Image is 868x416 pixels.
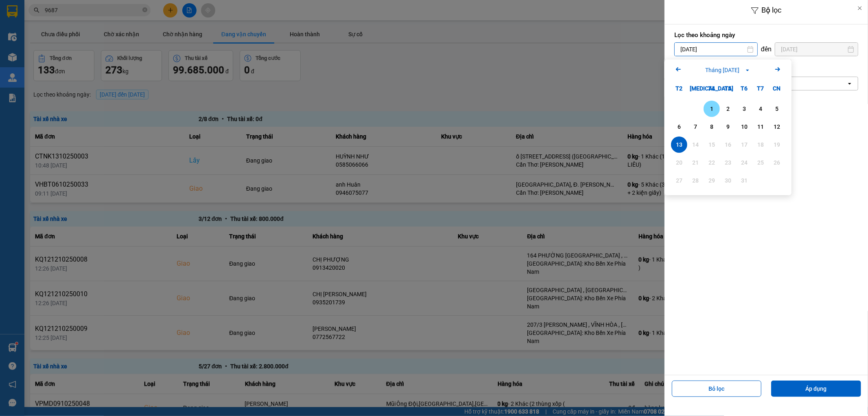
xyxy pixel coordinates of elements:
button: Tháng [DATE] [703,66,753,75]
div: T5 [720,80,736,97]
div: 10 [739,122,750,132]
div: Not available. Thứ Sáu, tháng 10 31 2025. [736,172,752,189]
div: 28 [690,176,701,185]
div: 21 [690,158,701,167]
div: Choose Thứ Bảy, tháng 10 11 2025. It's available. [752,119,769,135]
input: Select a date. [775,43,858,56]
div: 20 [673,158,685,167]
div: 15 [706,140,717,150]
div: Not available. Thứ Ba, tháng 10 28 2025. [687,172,704,189]
div: Choose Thứ Tư, tháng 10 1 2025. It's available. [704,101,720,117]
div: 24 [739,158,750,167]
div: Choose Thứ Tư, tháng 10 8 2025. It's available. [704,119,720,135]
div: Not available. Thứ Tư, tháng 10 15 2025. [704,136,720,153]
div: 14 [690,140,701,150]
div: [MEDICAL_DATA] [687,80,704,97]
svg: Arrow Right [773,64,783,74]
div: T7 [752,80,769,97]
div: Choose Thứ Hai, tháng 10 6 2025. It's available. [671,119,687,135]
div: 9 [722,122,734,132]
span: Bộ lọc [762,6,782,14]
div: Not available. Thứ Hai, tháng 10 27 2025. [671,172,687,189]
div: 13 [673,140,685,150]
div: 12 [771,122,783,132]
div: 11 [755,122,766,132]
div: Not available. Thứ Hai, tháng 10 20 2025. [671,154,687,171]
div: Choose Thứ Sáu, tháng 10 3 2025. It's available. [736,101,752,117]
div: Choose Thứ Năm, tháng 10 2 2025. It's available. [720,101,736,117]
div: 18 [755,140,766,150]
div: 4 [755,104,766,114]
div: 1 [706,104,717,114]
div: 22 [706,158,717,167]
div: 25 [755,158,766,167]
div: Not available. Thứ Bảy, tháng 10 18 2025. [752,136,769,153]
div: 19 [771,140,783,150]
div: 2 [722,104,734,114]
div: 31 [739,176,750,185]
div: 6 [673,122,685,132]
div: 7 [690,122,701,132]
div: Not available. Thứ Sáu, tháng 10 24 2025. [736,154,752,171]
div: Not available. Thứ Năm, tháng 10 30 2025. [720,172,736,189]
div: 26 [771,158,783,167]
div: Choose Chủ Nhật, tháng 10 12 2025. It's available. [769,119,785,135]
button: Áp dụng [771,381,861,397]
div: Not available. Thứ Ba, tháng 10 14 2025. [687,136,704,153]
div: Choose Thứ Năm, tháng 10 9 2025. It's available. [720,119,736,135]
div: 23 [722,158,734,167]
div: Not available. Thứ Sáu, tháng 10 17 2025. [736,136,752,153]
svg: Arrow Left [673,64,683,74]
div: Choose Thứ Bảy, tháng 10 4 2025. It's available. [752,101,769,117]
div: 27 [673,176,685,185]
div: Not available. Thứ Tư, tháng 10 22 2025. [704,154,720,171]
input: Select a date. [675,43,757,56]
div: Choose Thứ Ba, tháng 10 7 2025. It's available. [687,119,704,135]
div: Selected. Thứ Hai, tháng 10 13 2025. It's available. [671,136,687,153]
div: Choose Chủ Nhật, tháng 10 5 2025. It's available. [769,101,785,117]
div: 30 [722,176,734,185]
div: Choose Thứ Sáu, tháng 10 10 2025. It's available. [736,119,752,135]
div: 16 [722,140,734,150]
div: 5 [771,104,783,114]
div: 29 [706,176,717,185]
div: Not available. Thứ Năm, tháng 10 23 2025. [720,154,736,171]
div: 17 [739,140,750,150]
div: Not available. Chủ Nhật, tháng 10 19 2025. [769,136,785,153]
div: Not available. Thứ Ba, tháng 10 21 2025. [687,154,704,171]
div: 3 [739,104,750,114]
div: T4 [704,80,720,97]
button: Bỏ lọc [672,381,762,397]
div: CN [769,80,785,97]
div: Not available. Thứ Tư, tháng 10 29 2025. [704,172,720,189]
label: Lọc theo khoảng ngày [674,31,858,39]
svg: open [846,80,853,87]
div: T6 [736,80,752,97]
div: đến [758,45,775,53]
div: Calendar. [665,59,791,195]
div: Not available. Thứ Bảy, tháng 10 25 2025. [752,154,769,171]
div: 8 [706,122,717,132]
div: Not available. Chủ Nhật, tháng 10 26 2025. [769,154,785,171]
button: Previous month. [673,64,683,75]
div: T2 [671,80,687,97]
div: Not available. Thứ Năm, tháng 10 16 2025. [720,136,736,153]
button: Next month. [773,64,783,75]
